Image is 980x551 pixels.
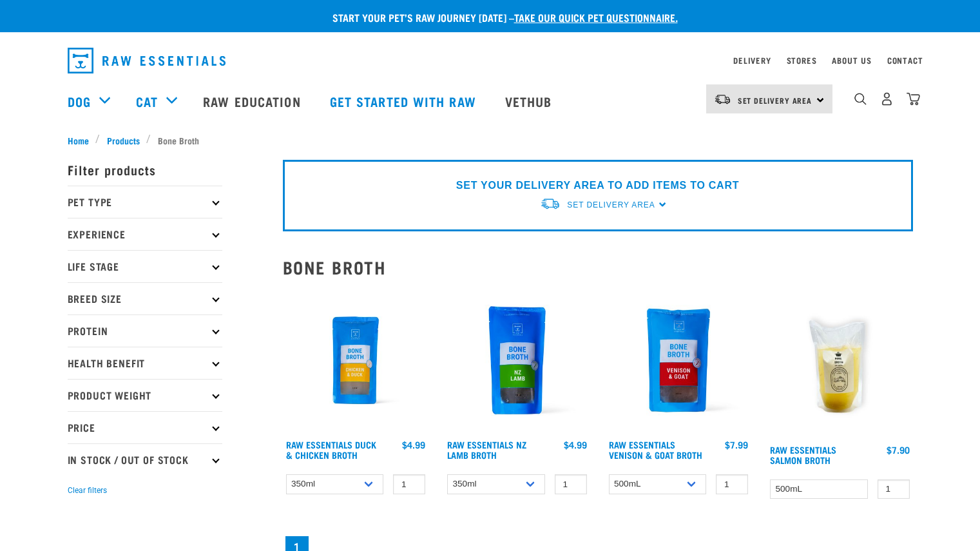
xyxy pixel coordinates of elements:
p: Experience [68,218,222,250]
input: 1 [716,474,748,494]
h2: Bone Broth [283,257,913,277]
a: Stores [787,58,817,63]
input: 1 [555,474,587,494]
p: Product Weight [68,379,222,411]
div: $4.99 [564,440,587,450]
span: Set Delivery Area [738,98,812,102]
p: In Stock / Out Of Stock [68,443,222,476]
a: take our quick pet questionnaire. [514,14,678,20]
a: Raw Essentials Duck & Chicken Broth [286,442,376,457]
p: Filter products [68,153,222,186]
button: Clear filters [68,485,107,496]
input: 1 [878,479,910,499]
img: van-moving.png [714,93,731,105]
a: Raw Essentials Salmon Broth [770,447,836,462]
img: RE Product Shoot 2023 Nov8793 1 [283,287,429,434]
a: Home [68,133,96,147]
nav: breadcrumbs [68,133,913,147]
p: Health Benefit [68,347,222,379]
p: Price [68,411,222,443]
a: Raw Essentials Venison & Goat Broth [609,442,702,457]
a: About Us [832,58,871,63]
img: user.png [880,92,894,106]
img: van-moving.png [540,197,561,211]
a: Raw Essentials NZ Lamb Broth [447,442,526,457]
a: Raw Education [190,75,316,127]
div: $7.90 [887,445,910,455]
div: $4.99 [402,440,425,450]
p: SET YOUR DELIVERY AREA TO ADD ITEMS TO CART [456,178,739,193]
a: Get started with Raw [317,75,492,127]
img: Salmon Broth [767,287,913,438]
a: Cat [136,92,158,111]
a: Dog [68,92,91,111]
img: Raw Essentials Venison Goat Novel Protein Hypoallergenic Bone Broth Cats & Dogs [606,287,752,434]
a: Delivery [733,58,771,63]
input: 1 [393,474,425,494]
img: home-icon@2x.png [907,92,920,106]
img: Raw Essentials New Zealand Lamb Bone Broth For Cats & Dogs [444,287,590,434]
p: Pet Type [68,186,222,218]
nav: dropdown navigation [57,43,923,79]
a: Products [100,133,146,147]
span: Home [68,133,89,147]
p: Breed Size [68,282,222,314]
span: Products [107,133,140,147]
img: home-icon-1@2x.png [854,93,867,105]
a: Vethub [492,75,568,127]
div: $7.99 [725,440,748,450]
p: Life Stage [68,250,222,282]
span: Set Delivery Area [567,200,655,209]
a: Contact [887,58,923,63]
img: Raw Essentials Logo [68,48,226,73]
p: Protein [68,314,222,347]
